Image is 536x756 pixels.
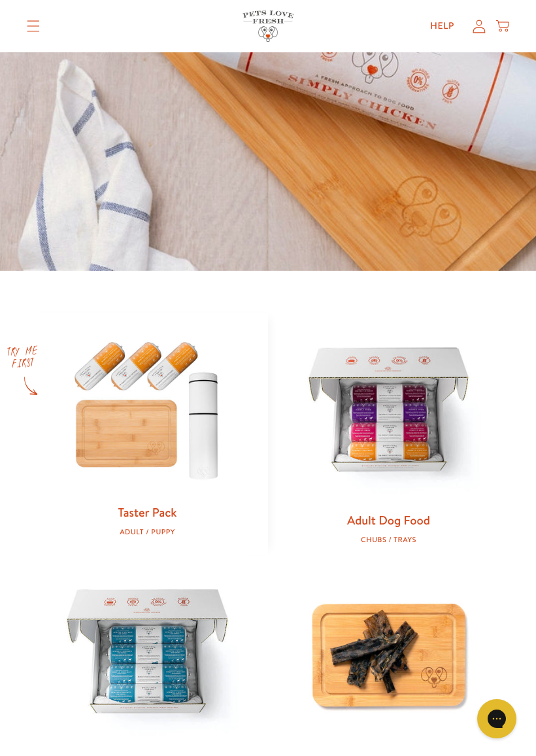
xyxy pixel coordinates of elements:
[347,511,430,528] a: Adult Dog Food
[48,528,247,536] div: Adult / Puppy
[16,10,50,43] summary: Translation missing: en.sections.header.menu
[471,695,523,743] iframe: Gorgias live chat messenger
[243,10,293,41] img: Pets Love Fresh
[289,536,488,544] div: Chubs / Trays
[118,504,177,521] a: Taster Pack
[420,13,465,39] a: Help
